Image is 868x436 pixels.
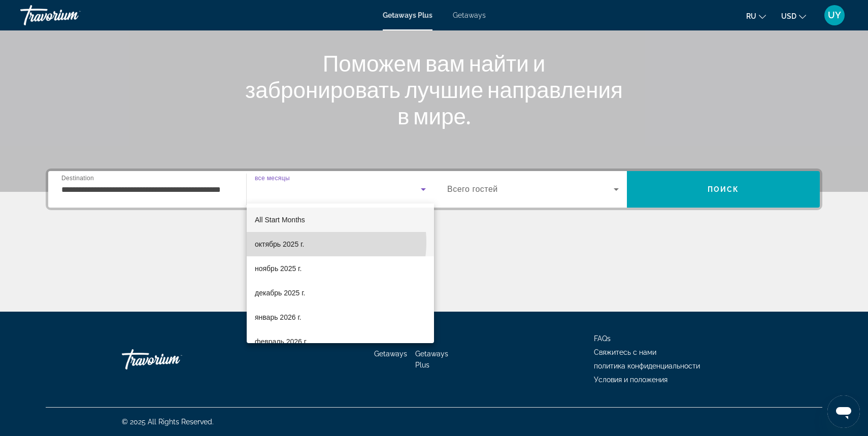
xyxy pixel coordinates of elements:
span: февраль 2026 г. [255,336,308,348]
span: All Start Months [255,216,305,224]
span: ноябрь 2025 г. [255,262,302,275]
span: январь 2026 г. [255,311,302,323]
iframe: Кнопка запуска окна обмена сообщениями [827,395,860,428]
span: декабрь 2025 г. [255,287,305,299]
span: октябрь 2025 г. [255,238,304,250]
